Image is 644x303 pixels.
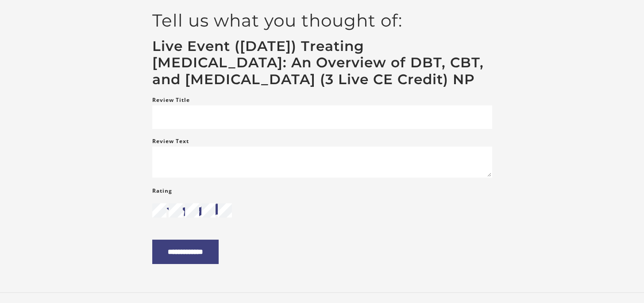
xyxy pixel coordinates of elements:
[169,203,183,218] input: 2
[167,203,181,218] i: star
[185,203,199,218] input: 3
[201,203,216,218] input: 4
[152,203,166,218] i: star
[152,95,190,105] label: Review Title
[152,10,492,31] h2: Tell us what you thought of:
[152,136,189,147] label: Review Text
[152,203,166,218] input: 1
[218,203,232,218] input: 5
[152,187,172,194] span: Rating
[152,38,492,88] h3: Live Event ([DATE]) Treating [MEDICAL_DATA]: An Overview of DBT, CBT, and [MEDICAL_DATA] (3 Live ...
[210,203,224,218] i: star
